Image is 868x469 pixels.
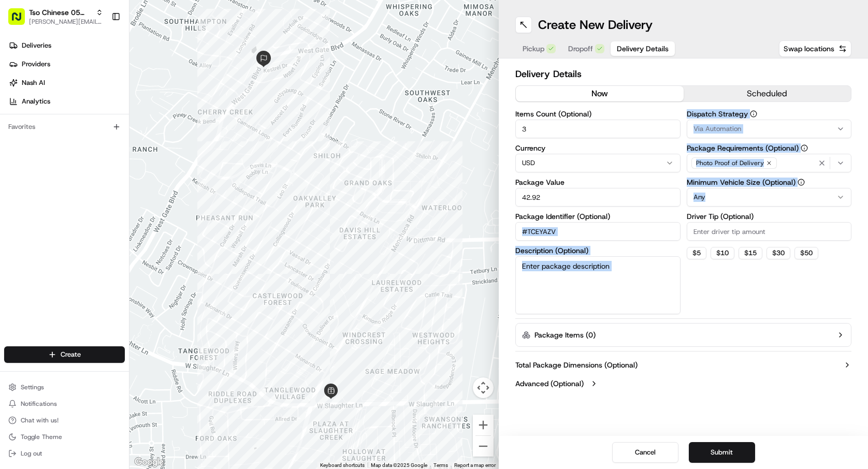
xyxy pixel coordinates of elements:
[515,360,638,370] label: Total Package Dimensions (Optional)
[4,56,129,72] a: Providers
[766,247,790,259] button: $30
[696,159,764,167] span: Photo Proof of Delivery
[4,380,125,394] button: Settings
[4,37,129,54] a: Deliveries
[10,99,29,118] img: 1736555255976-a54dd68f-1ca7-489b-9aae-adbdc363a1c4
[515,110,681,118] label: Items Count (Optional)
[473,436,494,457] button: Zoom out
[515,323,851,347] button: Package Items (0)
[515,360,851,370] button: Total Package Dimensions (Optional)
[21,150,79,160] span: Knowledge Base
[4,4,107,29] button: Tso Chinese 05 [PERSON_NAME][PERSON_NAME][EMAIL_ADDRESS][DOMAIN_NAME]
[693,124,741,134] span: Via Automation
[4,397,125,411] button: Notifications
[515,188,681,207] input: Enter package value
[687,154,852,172] button: Photo Proof of Delivery
[320,462,365,469] button: Keyboard shortcuts
[103,175,125,183] span: Pylon
[684,86,851,101] button: scheduled
[22,97,50,106] span: Analytics
[750,110,757,118] button: Dispatch Strategy
[35,109,131,118] div: We're available if you need us!
[176,102,189,114] button: Start new chat
[798,179,805,186] button: Minimum Vehicle Size (Optional)
[687,110,852,118] label: Dispatch Strategy
[4,430,125,444] button: Toggle Theme
[6,146,83,165] a: 📗Knowledge Base
[21,433,62,441] span: Toggle Theme
[10,151,19,159] div: 📗
[779,40,851,57] button: Swap locations
[689,442,755,463] button: Submit
[515,378,584,389] label: Advanced (Optional)
[29,7,92,18] button: Tso Chinese 05 [PERSON_NAME]
[523,43,544,54] span: Pickup
[27,67,171,78] input: Clear
[515,120,681,138] input: Enter number of items
[22,60,50,69] span: Providers
[61,350,81,359] span: Create
[371,462,427,468] span: Map data ©2025 Google
[515,67,851,81] h2: Delivery Details
[83,146,170,165] a: 💻API Documentation
[711,247,734,259] button: $10
[21,383,44,391] span: Settings
[22,41,51,50] span: Deliveries
[454,462,496,468] a: Report a map error
[4,413,125,428] button: Chat with us!
[515,378,851,389] button: Advanced (Optional)
[687,222,852,241] input: Enter driver tip amount
[35,99,170,109] div: Start new chat
[4,119,125,135] div: Favorites
[4,93,129,110] a: Analytics
[784,43,834,54] span: Swap locations
[515,222,681,241] input: Enter package identifier
[433,462,448,468] a: Terms
[21,400,57,408] span: Notifications
[515,213,681,220] label: Package Identifier (Optional)
[10,10,31,31] img: Nash
[4,446,125,461] button: Log out
[88,151,96,159] div: 💻
[4,346,125,363] button: Create
[617,43,669,54] span: Delivery Details
[612,442,678,463] button: Cancel
[801,144,808,152] button: Package Requirements (Optional)
[10,41,189,58] p: Welcome 👋
[687,213,852,220] label: Driver Tip (Optional)
[515,179,681,186] label: Package Value
[98,150,166,160] span: API Documentation
[473,415,494,435] button: Zoom in
[516,86,684,101] button: now
[132,456,166,469] img: Google
[515,247,681,254] label: Description (Optional)
[21,416,59,424] span: Chat with us!
[687,179,852,186] label: Minimum Vehicle Size (Optional)
[21,449,42,458] span: Log out
[739,247,762,259] button: $15
[538,17,653,33] h1: Create New Delivery
[794,247,818,259] button: $50
[687,144,852,152] label: Package Requirements (Optional)
[73,175,125,183] a: Powered byPylon
[473,377,494,398] button: Map camera controls
[4,75,129,91] a: Nash AI
[568,43,593,54] span: Dropoff
[29,18,103,26] button: [PERSON_NAME][EMAIL_ADDRESS][DOMAIN_NAME]
[132,456,166,469] a: Open this area in Google Maps (opens a new window)
[687,120,852,138] button: Via Automation
[22,78,45,87] span: Nash AI
[687,247,706,259] button: $5
[534,330,596,340] label: Package Items ( 0 )
[515,144,681,152] label: Currency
